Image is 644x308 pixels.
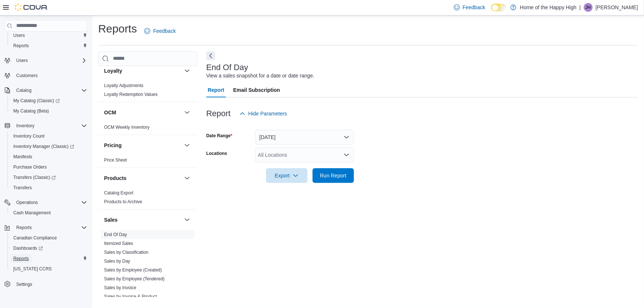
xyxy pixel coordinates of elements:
[13,56,31,65] button: Users
[10,233,87,242] span: Canadian Compliance
[10,152,87,161] span: Manifests
[16,73,38,79] span: Customers
[13,86,34,95] button: Catalog
[1,222,90,233] button: Reports
[10,152,35,161] a: Manifests
[208,83,224,97] span: Report
[10,41,32,50] a: Reports
[13,223,35,232] button: Reports
[206,150,227,156] label: Locations
[104,241,133,246] a: Itemized Sales
[491,4,507,11] input: Dark Mode
[13,43,29,49] span: Reports
[7,233,90,243] button: Canadian Compliance
[1,197,90,208] button: Operations
[104,91,158,97] span: Loyalty Redemption Values
[13,164,47,170] span: Purchase Orders
[16,281,32,287] span: Settings
[10,107,87,115] span: My Catalog (Beta)
[104,190,133,195] a: Catalog Export
[7,243,90,253] a: Dashboards
[10,132,87,141] span: Inventory Count
[344,152,349,158] button: Open list of options
[10,173,87,182] span: Transfers (Classic)
[520,3,576,12] p: Home of the Happy High
[13,154,32,160] span: Manifests
[104,258,130,264] span: Sales by Day
[206,51,215,60] button: Next
[104,174,181,182] button: Products
[266,168,307,183] button: Export
[10,244,87,253] span: Dashboards
[271,168,303,183] span: Export
[7,172,90,183] a: Transfers (Classic)
[7,30,90,41] button: Users
[13,121,87,130] span: Inventory
[104,109,116,116] h3: OCM
[7,131,90,141] button: Inventory Count
[104,294,157,300] span: Sales by Invoice & Product
[10,163,50,172] a: Purchase Orders
[206,72,314,80] div: View a sales snapshot for a date or date range.
[13,32,25,38] span: Users
[10,132,48,141] a: Inventory Count
[1,85,90,96] button: Catalog
[104,285,136,290] a: Sales by Invoice
[13,245,43,251] span: Dashboards
[104,83,144,88] a: Loyalty Adjustments
[233,83,280,97] span: Email Subscription
[104,174,127,182] h3: Products
[183,215,192,224] button: Sales
[10,142,87,151] span: Inventory Manager (Classic)
[10,254,87,263] span: Reports
[104,92,158,97] a: Loyalty Redemption Values
[7,96,90,106] a: My Catalog (Classic)
[10,163,87,172] span: Purchase Orders
[10,96,87,105] span: My Catalog (Classic)
[13,210,51,216] span: Cash Management
[16,225,32,231] span: Reports
[10,264,55,273] a: [US_STATE] CCRS
[248,110,287,117] span: Hide Parameters
[104,216,181,224] button: Sales
[13,174,56,180] span: Transfers (Classic)
[7,106,90,116] button: My Catalog (Beta)
[13,56,87,65] span: Users
[104,267,162,273] a: Sales by Employee (Created)
[10,31,28,40] a: Users
[13,256,29,262] span: Reports
[596,3,638,12] p: [PERSON_NAME]
[7,162,90,172] button: Purchase Orders
[237,106,290,121] button: Hide Parameters
[183,108,192,117] button: OCM
[10,208,87,217] span: Cash Management
[10,107,52,115] a: My Catalog (Beta)
[13,223,87,232] span: Reports
[10,173,59,182] a: Transfers (Classic)
[104,285,136,291] span: Sales by Invoice
[13,280,35,289] a: Settings
[104,232,127,238] span: End Of Day
[320,172,347,179] span: Run Report
[98,188,197,209] div: Products
[1,55,90,66] button: Users
[586,3,591,12] span: JH
[183,66,192,75] button: Loyalty
[7,183,90,193] button: Transfers
[13,279,87,288] span: Settings
[10,183,87,192] span: Transfers
[16,87,31,93] span: Catalog
[7,264,90,274] button: [US_STATE] CCRS
[7,141,90,152] a: Inventory Manager (Classic)
[7,253,90,264] button: Reports
[104,142,121,149] h3: Pricing
[104,216,118,224] h3: Sales
[255,130,354,145] button: [DATE]
[13,143,74,149] span: Inventory Manager (Classic)
[10,233,60,242] a: Canadian Compliance
[13,235,57,241] span: Canadian Compliance
[1,70,90,81] button: Customers
[4,33,87,307] nav: Complex example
